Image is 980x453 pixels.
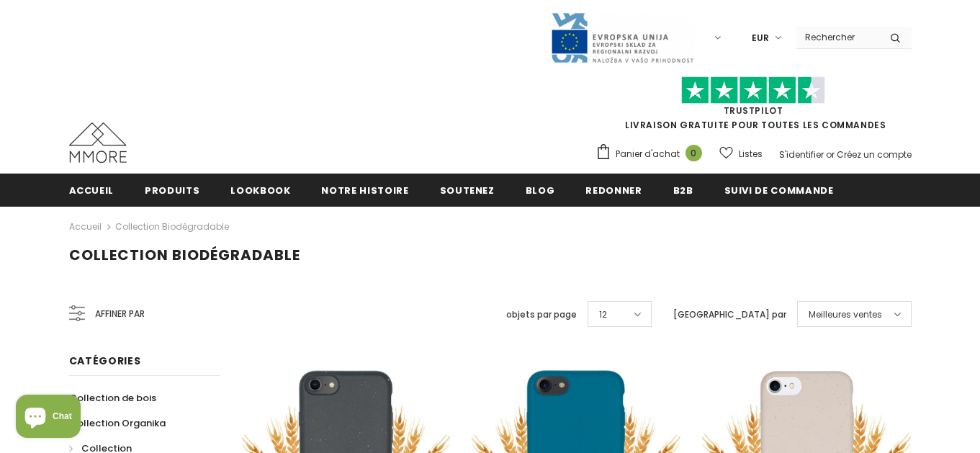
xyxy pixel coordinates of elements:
a: Lookbook [230,174,290,206]
span: Listes [739,147,763,161]
input: Search Site [796,27,879,48]
label: [GEOGRAPHIC_DATA] par [673,308,786,322]
img: Javni Razpis [550,12,694,64]
a: soutenez [440,174,495,206]
span: 12 [599,308,607,322]
span: soutenez [440,184,495,197]
a: Redonner [585,174,642,206]
span: or [826,148,835,161]
a: Collection Organika [69,411,166,436]
a: S'identifier [779,148,824,161]
a: TrustPilot [724,104,783,117]
span: Catégories [69,354,141,368]
a: B2B [673,174,693,206]
a: Javni Razpis [550,31,694,43]
a: Accueil [69,174,114,206]
span: Collection Organika [69,416,166,430]
span: EUR [752,31,769,45]
img: Faites confiance aux étoiles pilotes [681,76,825,104]
label: objets par page [506,308,577,322]
img: Cas MMORE [69,122,127,163]
a: Listes [719,141,763,166]
span: Notre histoire [321,184,408,197]
a: Notre histoire [321,174,408,206]
a: Produits [145,174,199,206]
span: Accueil [69,184,114,197]
span: Collection de bois [69,391,156,405]
a: Collection biodégradable [115,220,229,233]
span: Panier d'achat [616,147,680,161]
span: Meilleures ventes [809,308,882,322]
inbox-online-store-chat: Shopify online store chat [12,395,85,441]
a: Panier d'achat 0 [595,143,709,165]
span: B2B [673,184,693,197]
span: LIVRAISON GRATUITE POUR TOUTES LES COMMANDES [595,83,912,131]
span: 0 [685,145,702,161]
a: Suivi de commande [724,174,834,206]
span: Collection biodégradable [69,245,300,265]
span: Affiner par [95,306,145,322]
span: Produits [145,184,199,197]
span: Blog [526,184,555,197]
span: Suivi de commande [724,184,834,197]
a: Créez un compte [837,148,912,161]
span: Redonner [585,184,642,197]
a: Blog [526,174,555,206]
span: Lookbook [230,184,290,197]
a: Collection de bois [69,385,156,411]
a: Accueil [69,218,102,236]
